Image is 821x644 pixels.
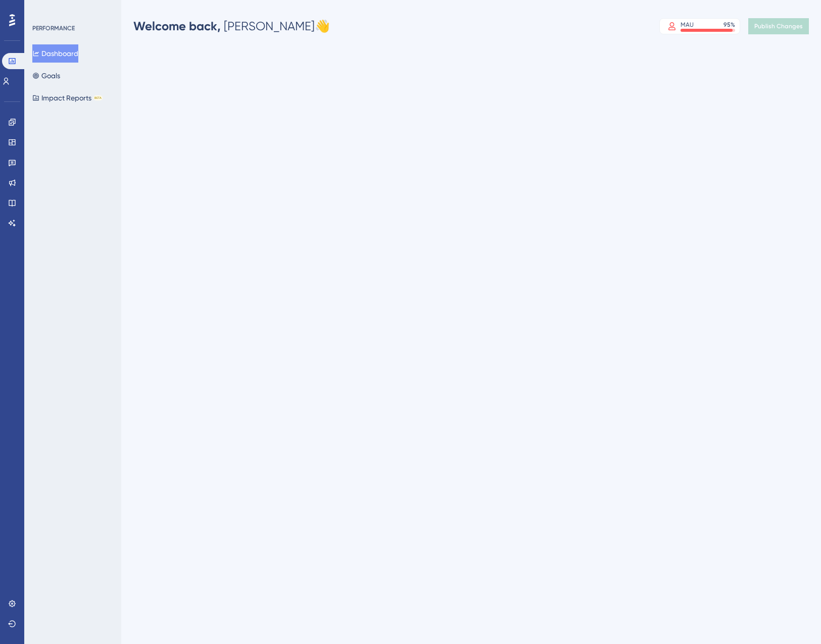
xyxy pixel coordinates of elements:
[93,95,103,100] div: BETA
[133,19,221,33] span: Welcome back,
[748,18,809,34] button: Publish Changes
[754,22,803,30] span: Publish Changes
[133,18,330,34] div: [PERSON_NAME] 👋
[681,21,694,29] div: MAU
[32,44,78,63] button: Dashboard
[32,24,75,32] div: PERFORMANCE
[32,67,60,85] button: Goals
[32,89,103,107] button: Impact ReportsBETA
[723,21,735,29] div: 95 %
